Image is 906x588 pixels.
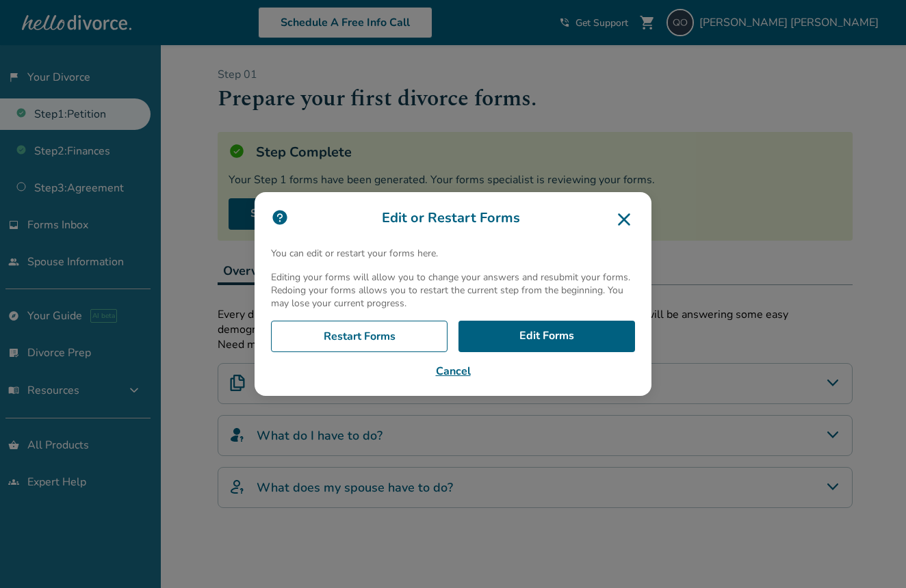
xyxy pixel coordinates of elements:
[271,321,448,352] a: Restart Forms
[271,209,289,226] img: icon
[458,321,635,352] a: Edit Forms
[271,247,635,260] p: You can edit or restart your forms here.
[271,363,635,379] button: Cancel
[271,209,635,230] h3: Edit or Restart Forms
[838,522,906,588] iframe: Chat Widget
[271,271,635,310] p: Editing your forms will allow you to change your answers and resubmit your forms. Redoing your fo...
